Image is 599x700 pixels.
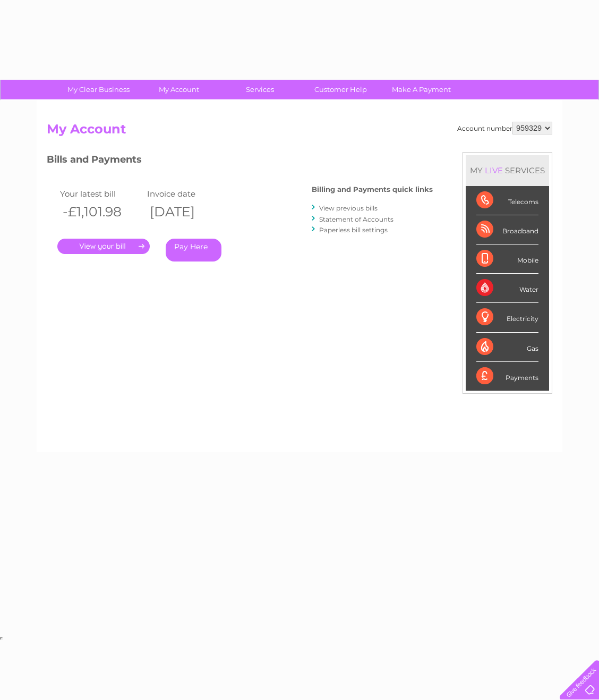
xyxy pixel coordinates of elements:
a: Pay Here [166,239,221,262]
a: Make A Payment [378,80,465,99]
a: . [57,239,150,254]
a: View previous bills [319,204,378,212]
a: My Account [135,80,223,99]
div: Telecoms [476,186,538,215]
a: Customer Help [297,80,384,99]
div: Payments [476,362,538,391]
th: [DATE] [144,201,232,223]
h3: Bills and Payments [47,152,433,171]
th: -£1,101.98 [57,201,144,223]
a: Paperless bill settings [319,226,388,234]
div: Account number [457,122,552,134]
div: MY SERVICES [466,155,549,185]
a: Services [216,80,304,99]
td: Invoice date [144,187,232,201]
div: Electricity [476,303,538,332]
div: Gas [476,333,538,362]
div: LIVE [483,165,505,175]
a: My Clear Business [55,80,142,99]
a: Statement of Accounts [319,215,393,223]
div: Water [476,274,538,303]
h4: Billing and Payments quick links [312,185,433,193]
div: Mobile [476,244,538,274]
div: Broadband [476,215,538,244]
td: Your latest bill [57,187,144,201]
h2: My Account [47,122,552,142]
